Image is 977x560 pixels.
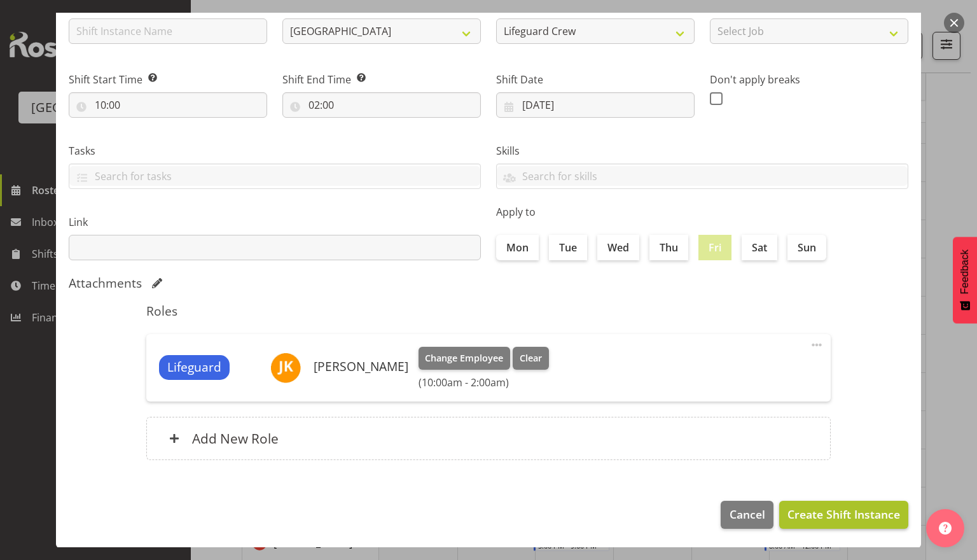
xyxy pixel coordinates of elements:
h6: Add New Role [192,430,279,447]
span: Clear [520,351,542,365]
input: Click to select... [282,92,481,118]
span: Change Employee [425,351,503,365]
img: help-xxl-2.png [939,522,952,535]
span: Feedback [959,249,971,294]
h5: Attachments [69,276,142,291]
input: Search for skills [497,166,908,186]
label: Don't apply breaks [710,72,908,87]
span: Lifeguard [167,358,221,377]
button: Feedback - Show survey [953,237,977,323]
input: Shift Instance Name [69,18,267,44]
input: Click to select... [69,92,267,118]
label: Thu [649,235,688,260]
label: Fri [698,235,731,260]
label: Shift End Time [282,72,481,87]
label: Link [69,214,481,230]
label: Sat [742,235,777,260]
label: Mon [496,235,539,260]
h6: (10:00am - 2:00am) [419,376,549,389]
input: Click to select... [496,92,695,118]
button: Create Shift Instance [779,501,908,529]
button: Cancel [721,501,773,529]
img: josh-keen11365.jpg [270,353,301,383]
span: Cancel [730,506,765,522]
label: Tue [549,235,587,260]
h6: [PERSON_NAME] [314,360,408,374]
button: Change Employee [419,347,511,370]
span: Create Shift Instance [787,506,900,522]
label: Wed [597,235,639,260]
label: Apply to [496,204,908,220]
h5: Roles [146,304,831,319]
label: Shift Date [496,72,695,87]
label: Tasks [69,143,481,158]
label: Skills [496,143,908,158]
button: Clear [513,347,549,370]
label: Sun [787,235,826,260]
label: Shift Start Time [69,72,267,87]
input: Search for tasks [69,166,480,186]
